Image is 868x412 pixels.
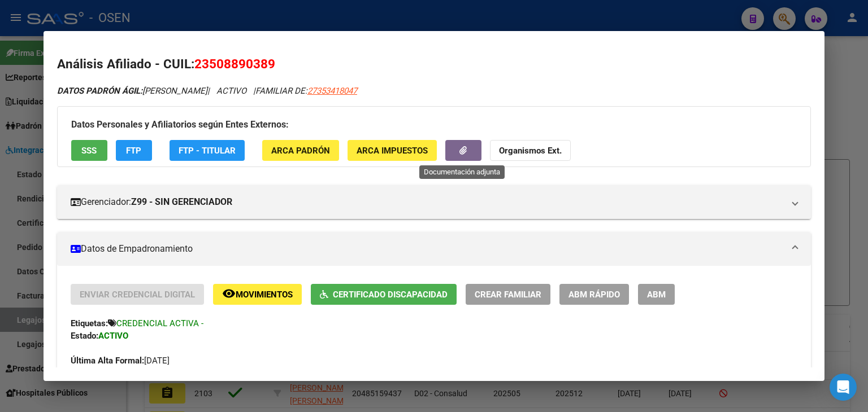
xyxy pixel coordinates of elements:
[179,146,236,156] span: FTP - Titular
[116,318,203,328] span: CREDENCIAL ACTIVA -
[71,356,170,366] span: [DATE]
[647,290,666,300] span: ABM
[81,146,97,156] span: SSS
[57,86,357,96] i: | ACTIVO |
[80,290,195,300] span: Enviar Credencial Digital
[71,356,144,366] strong: Última Alta Formal:
[213,284,302,305] button: Movimientos
[271,146,330,156] span: ARCA Padrón
[830,374,857,401] div: Open Intercom Messenger
[71,118,797,132] h3: Datos Personales y Afiliatorios según Entes Externos:
[499,146,562,156] strong: Organismos Ext.
[222,287,236,300] mat-icon: remove_red_eye
[490,140,571,161] button: Organismos Ext.
[71,318,108,328] strong: Etiquetas:
[116,140,152,161] button: FTP
[262,140,339,161] button: ARCA Padrón
[71,331,98,341] strong: Estado:
[638,284,675,305] button: ABM
[126,146,141,156] span: FTP
[57,86,207,96] span: [PERSON_NAME]
[466,284,550,305] button: Crear Familiar
[311,284,457,305] button: Certificado Discapacidad
[307,86,357,96] span: 27353418047
[357,146,428,156] span: ARCA Impuestos
[236,290,293,300] span: Movimientos
[98,331,128,341] strong: ACTIVO
[170,140,245,161] button: FTP - Titular
[568,290,620,300] span: ABM Rápido
[333,290,448,300] span: Certificado Discapacidad
[71,195,784,209] mat-panel-title: Gerenciador:
[255,86,357,96] span: FAMILIAR DE:
[71,242,784,256] mat-panel-title: Datos de Empadronamiento
[131,195,232,209] strong: Z99 - SIN GERENCIADOR
[348,140,437,161] button: ARCA Impuestos
[475,290,541,300] span: Crear Familiar
[57,55,811,74] h2: Análisis Afiliado - CUIL:
[71,140,107,161] button: SSS
[57,232,811,266] mat-expansion-panel-header: Datos de Empadronamiento
[71,284,204,305] button: Enviar Credencial Digital
[559,284,629,305] button: ABM Rápido
[57,86,142,96] strong: DATOS PADRÓN ÁGIL:
[57,185,811,219] mat-expansion-panel-header: Gerenciador:Z99 - SIN GERENCIADOR
[194,56,275,71] span: 23508890389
